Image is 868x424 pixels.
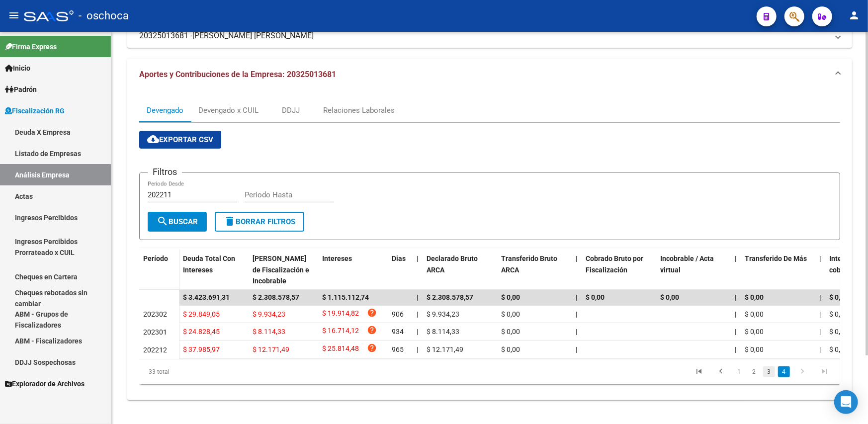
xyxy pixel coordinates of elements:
[819,345,821,353] span: |
[148,212,207,232] button: Buscar
[423,248,497,292] datatable-header-cell: Declarado Bruto ARCA
[388,248,413,292] datatable-header-cell: Dias
[427,293,473,301] span: $ 2.308.578,57
[582,248,656,292] datatable-header-cell: Cobrado Bruto por Fiscalización
[147,105,183,116] div: Devengado
[745,310,764,318] span: $ 0,00
[576,345,577,353] span: |
[497,248,572,292] datatable-header-cell: Transferido Bruto ARCA
[148,165,182,179] h3: Filtros
[253,254,309,285] span: [PERSON_NAME] de Fiscalización e Incobrable
[501,345,520,353] span: $ 0,00
[322,325,359,339] span: $ 16.714,12
[323,105,395,116] div: Relaciones Laborales
[829,328,848,336] span: $ 0,00
[322,254,352,262] span: Intereses
[762,363,777,380] li: page 3
[731,248,741,292] datatable-header-cell: |
[735,293,737,301] span: |
[745,254,807,262] span: Transferido De Más
[735,345,736,353] span: |
[711,366,730,377] a: go to previous page
[5,41,57,52] span: Firma Express
[147,133,159,145] mat-icon: cloud_download
[127,59,852,90] mat-expansion-panel-header: Aportes y Contribuciones de la Empresa: 20325013681
[501,328,520,336] span: $ 0,00
[143,254,168,262] span: Período
[778,366,790,377] a: 4
[777,363,791,380] li: page 4
[249,248,318,292] datatable-header-cell: Deuda Bruta Neto de Fiscalización e Incobrable
[413,248,423,292] datatable-header-cell: |
[427,328,459,336] span: $ 8.114,33
[392,310,404,318] span: 906
[79,5,129,27] span: - oschoca
[745,328,764,336] span: $ 0,00
[157,217,198,226] span: Buscar
[745,345,764,353] span: $ 0,00
[819,328,821,336] span: |
[819,254,821,262] span: |
[322,343,359,356] span: $ 25.814,48
[747,363,762,380] li: page 2
[392,345,404,353] span: 965
[763,366,775,377] a: 3
[367,343,377,353] i: help
[139,131,221,149] button: Exportar CSV
[183,345,220,353] span: $ 37.985,97
[829,345,848,353] span: $ 0,00
[815,248,825,292] datatable-header-cell: |
[253,345,289,353] span: $ 12.171,49
[224,215,236,227] mat-icon: delete
[793,366,812,377] a: go to next page
[183,293,230,301] span: $ 3.423.691,31
[660,254,714,274] span: Incobrable / Acta virtual
[183,328,220,336] span: $ 24.828,45
[819,293,821,301] span: |
[745,293,764,301] span: $ 0,00
[427,254,478,274] span: Declarado Bruto ARCA
[417,293,419,301] span: |
[8,9,20,21] mat-icon: menu
[735,310,736,318] span: |
[147,135,213,144] span: Exportar CSV
[183,310,220,318] span: $ 29.849,05
[501,293,520,301] span: $ 0,00
[367,325,377,335] i: help
[5,84,37,95] span: Padrón
[215,212,304,232] button: Borrar Filtros
[253,328,285,336] span: $ 8.114,33
[660,293,679,301] span: $ 0,00
[417,310,418,318] span: |
[417,328,418,336] span: |
[139,30,828,41] mat-panel-title: 20325013681 -
[143,328,167,336] span: 202301
[322,293,369,301] span: $ 1.115.112,74
[732,363,747,380] li: page 1
[392,328,404,336] span: 934
[572,248,582,292] datatable-header-cell: |
[576,254,578,262] span: |
[848,9,860,21] mat-icon: person
[417,345,418,353] span: |
[139,359,277,384] div: 33 total
[183,254,235,274] span: Deuda Total Con Intereses
[282,105,300,116] div: DDJJ
[253,310,285,318] span: $ 9.934,23
[501,310,520,318] span: $ 0,00
[139,70,336,79] span: Aportes y Contribuciones de la Empresa: 20325013681
[143,310,167,318] span: 202302
[733,366,745,377] a: 1
[586,293,605,301] span: $ 0,00
[392,254,406,262] span: Dias
[815,366,834,377] a: go to last page
[253,293,299,301] span: $ 2.308.578,57
[427,345,463,353] span: $ 12.171,49
[501,254,557,274] span: Transferido Bruto ARCA
[735,254,737,262] span: |
[576,310,577,318] span: |
[656,248,731,292] datatable-header-cell: Incobrable / Acta virtual
[5,63,30,74] span: Inicio
[5,378,85,389] span: Explorador de Archivos
[157,215,169,227] mat-icon: search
